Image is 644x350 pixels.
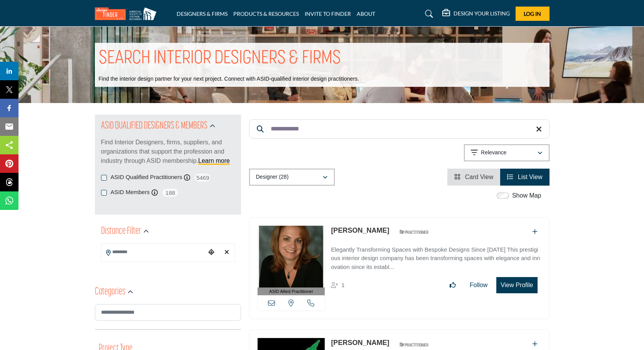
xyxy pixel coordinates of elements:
label: Show Map [512,191,541,200]
img: ASID Qualified Practitioners Badge Icon [396,340,431,349]
p: Relevance [481,149,506,157]
button: View Profile [496,277,537,293]
div: Clear search location [221,244,233,261]
a: View List [507,174,542,180]
span: Log In [524,10,541,17]
a: Learn more [198,157,230,164]
button: Log In [516,7,550,21]
p: Find the interior design partner for your next project. Connect with ASID-qualified interior desi... [99,75,359,83]
input: Search Keyword [249,119,550,139]
button: Relevance [464,144,550,161]
li: Card View [447,169,500,186]
a: INVITE TO FINDER [305,10,351,17]
p: Valerie McDermott [331,225,389,236]
a: PRODUCTS & RESOURCES [233,10,299,17]
span: List View [518,174,543,180]
p: Valeria Coster [331,338,389,348]
span: 5469 [194,173,211,183]
span: 1 [341,282,344,288]
a: View Card [454,174,493,180]
h2: ASID QUALIFIED DESIGNERS & MEMBERS [101,119,207,133]
span: Card View [465,174,494,180]
h1: SEARCH INTERIOR DESIGNERS & FIRMS [99,47,341,71]
a: Search [418,8,438,20]
h2: Distance Filter [101,225,141,238]
p: Elegantly Transforming Spaces with Bespoke Designs Since [DATE] This prestigious interior design ... [331,245,541,272]
img: ASID Qualified Practitioners Badge Icon [396,227,431,237]
label: ASID Members [111,188,150,197]
div: Choose your current location [206,244,217,261]
div: Followers [331,281,344,290]
p: Designer (28) [256,173,289,181]
a: Add To List [532,341,538,347]
button: Like listing [445,277,461,293]
h5: DESIGN YOUR LISTING [453,10,510,17]
a: Add To List [532,228,538,235]
button: Designer (28) [249,169,335,186]
a: DESIGNERS & FIRMS [177,10,228,17]
a: ASID Allied Practitioner [258,226,325,296]
span: 188 [162,188,179,198]
h2: Categories [95,285,125,299]
li: List View [500,169,549,186]
div: DESIGN YOUR LISTING [442,9,510,19]
label: ASID Qualified Practitioners [111,173,182,182]
a: Elegantly Transforming Spaces with Bespoke Designs Since [DATE] This prestigious interior design ... [331,241,541,272]
input: Search Category [95,304,241,321]
input: ASID Members checkbox [101,190,107,196]
span: ASID Allied Practitioner [269,288,313,295]
a: [PERSON_NAME] [331,227,389,234]
img: Site Logo [95,7,160,20]
img: Valerie McDermott [258,226,325,287]
a: [PERSON_NAME] [331,339,389,347]
a: ABOUT [357,10,375,17]
button: Follow [465,277,492,293]
input: ASID Qualified Practitioners checkbox [101,175,107,181]
input: Search Location [101,245,206,260]
p: Find Interior Designers, firms, suppliers, and organizations that support the profession and indu... [101,138,235,166]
